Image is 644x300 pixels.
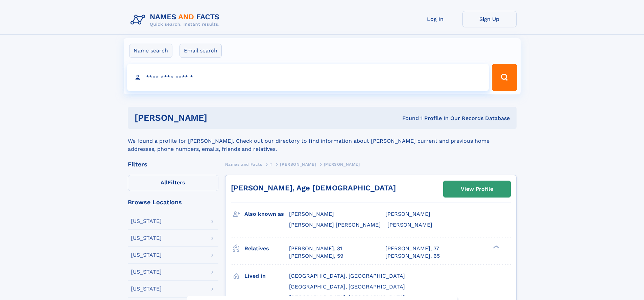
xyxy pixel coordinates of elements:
[387,222,432,228] span: [PERSON_NAME]
[131,269,162,275] div: [US_STATE]
[289,211,334,217] span: [PERSON_NAME]
[131,235,162,241] div: [US_STATE]
[128,129,517,153] div: We found a profile for [PERSON_NAME]. Check out our directory to find information about [PERSON_N...
[492,64,517,91] button: Search Button
[131,218,162,224] div: [US_STATE]
[444,181,510,197] a: View Profile
[128,161,218,167] div: Filters
[244,243,289,254] h3: Relatives
[492,245,500,249] div: ❯
[289,273,405,279] span: [GEOGRAPHIC_DATA], [GEOGRAPHIC_DATA]
[131,286,162,292] div: [US_STATE]
[131,252,162,258] div: [US_STATE]
[135,114,305,122] h1: [PERSON_NAME]
[129,44,172,58] label: Name search
[180,44,222,58] label: Email search
[408,11,462,27] a: Log In
[244,208,289,220] h3: Also known as
[244,270,289,282] h3: Lived in
[270,160,272,168] a: T
[128,175,218,191] label: Filters
[161,179,168,186] span: All
[231,184,396,192] a: [PERSON_NAME], Age [DEMOGRAPHIC_DATA]
[280,162,316,167] span: [PERSON_NAME]
[128,11,225,29] img: Logo Names and Facts
[128,199,218,205] div: Browse Locations
[289,222,381,228] span: [PERSON_NAME] [PERSON_NAME]
[462,11,517,27] a: Sign Up
[305,115,510,122] div: Found 1 Profile In Our Records Database
[385,245,439,252] a: [PERSON_NAME], 37
[225,160,262,168] a: Names and Facts
[461,181,493,197] div: View Profile
[289,245,342,252] a: [PERSON_NAME], 31
[280,160,316,168] a: [PERSON_NAME]
[385,252,440,260] a: [PERSON_NAME], 65
[270,162,272,167] span: T
[289,283,405,290] span: [GEOGRAPHIC_DATA], [GEOGRAPHIC_DATA]
[385,211,430,217] span: [PERSON_NAME]
[127,64,489,91] input: search input
[324,162,360,167] span: [PERSON_NAME]
[289,252,343,260] a: [PERSON_NAME], 59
